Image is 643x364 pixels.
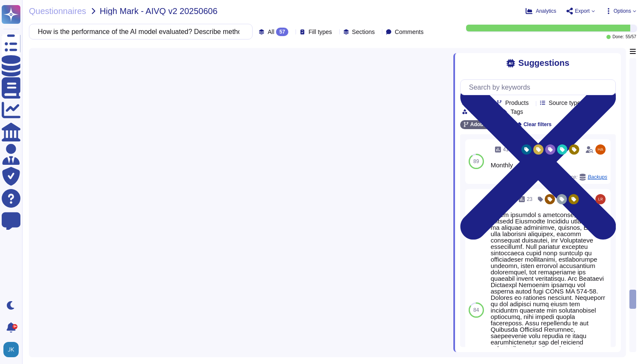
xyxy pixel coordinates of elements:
span: Fill types [308,29,332,35]
input: Search by keywords [465,80,615,95]
span: Questionnaires [29,7,86,15]
div: 57 [276,28,288,36]
img: user [595,194,606,204]
span: 84 [473,308,479,313]
div: 9+ [12,324,17,329]
span: Done: [612,35,624,39]
span: Export [575,8,590,14]
span: Analytics [536,8,556,14]
span: Comments [395,29,424,35]
span: Options [614,8,631,14]
span: Sections [352,29,375,35]
button: Analytics [526,8,556,14]
span: All [267,29,274,35]
span: 89 [473,159,479,164]
input: Search by keywords [34,24,244,39]
img: user [595,144,606,155]
img: user [3,342,19,357]
span: High Mark - AIVQ v2 20250606 [100,7,218,15]
span: 55 / 57 [626,35,636,39]
button: user [2,340,25,359]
